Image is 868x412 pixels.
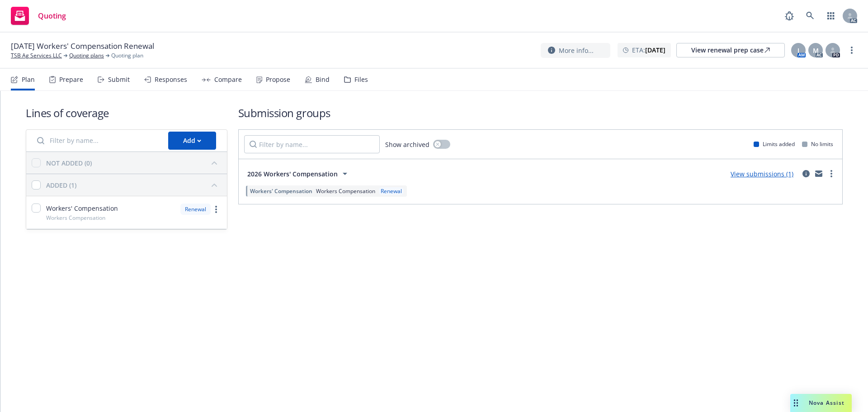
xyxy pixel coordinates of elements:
[809,399,844,407] span: Nova Assist
[354,76,368,83] div: Files
[22,76,35,83] div: Plan
[645,46,665,54] strong: [DATE]
[826,168,837,179] a: more
[822,7,840,25] a: Switch app
[813,168,824,179] a: mail
[559,46,594,55] span: More info...
[46,204,118,213] span: Workers' Compensation
[691,43,770,57] div: View renewal prep case
[801,7,819,25] a: Search
[7,3,70,28] a: Quoting
[316,187,375,195] span: Workers Compensation
[180,204,211,215] div: Renewal
[790,394,852,412] button: Nova Assist
[38,12,66,19] span: Quoting
[541,43,610,58] button: More info...
[731,170,793,178] a: View submissions (1)
[46,156,222,170] button: NOT ADDED (0)
[676,43,785,57] a: View renewal prep case
[802,140,833,148] div: No limits
[316,76,330,83] div: Bind
[790,394,802,412] div: Drag to move
[250,187,312,195] span: Workers' Compensation
[846,45,857,56] a: more
[59,76,83,83] div: Prepare
[26,105,227,120] h1: Lines of coverage
[247,169,338,179] span: 2026 Workers' Compensation
[46,180,76,190] div: ADDED (1)
[32,132,163,150] input: Filter by name...
[46,158,92,168] div: NOT ADDED (0)
[183,132,201,149] div: Add
[11,52,62,60] a: TSB Ag Services LLC
[69,52,104,60] a: Quoting plans
[211,204,222,215] a: more
[379,187,404,195] div: Renewal
[111,52,143,60] span: Quoting plan
[244,135,380,153] input: Filter by name...
[168,132,216,150] button: Add
[266,76,290,83] div: Propose
[780,7,798,25] a: Report a Bug
[632,45,665,55] span: ETA :
[801,168,811,179] a: circleInformation
[155,76,187,83] div: Responses
[797,46,799,55] span: J
[11,41,154,52] span: [DATE] Workers' Compensation Renewal
[46,214,105,222] span: Workers Compensation
[385,140,429,149] span: Show archived
[754,140,795,148] div: Limits added
[813,46,819,55] span: M
[214,76,242,83] div: Compare
[238,105,843,120] h1: Submission groups
[108,76,130,83] div: Submit
[244,165,354,183] button: 2026 Workers' Compensation
[46,178,222,192] button: ADDED (1)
